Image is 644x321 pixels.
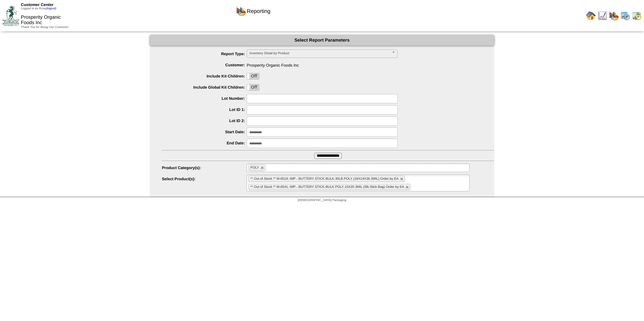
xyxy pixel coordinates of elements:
[247,84,259,91] div: OnOff
[162,61,494,68] span: Prosperity Organic Foods Inc
[162,177,247,181] label: Select Product(s):
[609,11,619,20] img: graph.gif
[162,96,247,101] label: Lot Number:
[162,74,247,78] label: Include Kit Children:
[249,50,389,57] span: Inventory Detail by Product
[46,7,56,10] a: (logout)
[21,7,56,10] span: Logged in as Rcoe
[250,185,404,189] span: ** Out of Stock ** M-6541: IMP - BUTTERY STICK BULK POLY 15X20 3MIL (5lb Stick Bag) Order by EA
[247,73,259,80] div: OnOff
[162,130,247,134] label: Start Date:
[162,165,247,170] label: Product Category(s):
[162,52,247,56] label: Report Type:
[250,166,259,169] span: POLY
[21,2,53,7] span: Customer Center
[298,199,346,202] span: [DEMOGRAPHIC_DATA] Packaging
[247,84,259,90] label: Off
[162,63,247,67] label: Customer:
[162,118,247,123] label: Lot ID 2:
[2,5,19,26] img: ZoRoCo_Logo(Green%26Foil)%20jpg.webp
[598,11,607,20] img: line_graph.gif
[21,15,61,25] span: Prosperity Organic Foods Inc
[620,11,630,20] img: calendarprod.gif
[21,26,69,29] span: Thank You for Being Our Customer!
[162,141,247,145] label: End Date:
[586,11,596,20] img: home.gif
[150,35,494,46] div: Select Report Parameters
[247,8,270,14] span: Reporting
[162,107,247,112] label: Lot ID 1:
[247,73,259,79] label: Off
[162,85,247,90] label: Include Global Kit Children:
[236,6,246,16] img: graph.gif
[632,11,642,20] img: calendarinout.gif
[250,177,399,181] span: ** Out of Stock ** M-6519: IMP - BUTTERY STICK BULK 30LB POLY (16X14X36 3MIL) Order by EA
